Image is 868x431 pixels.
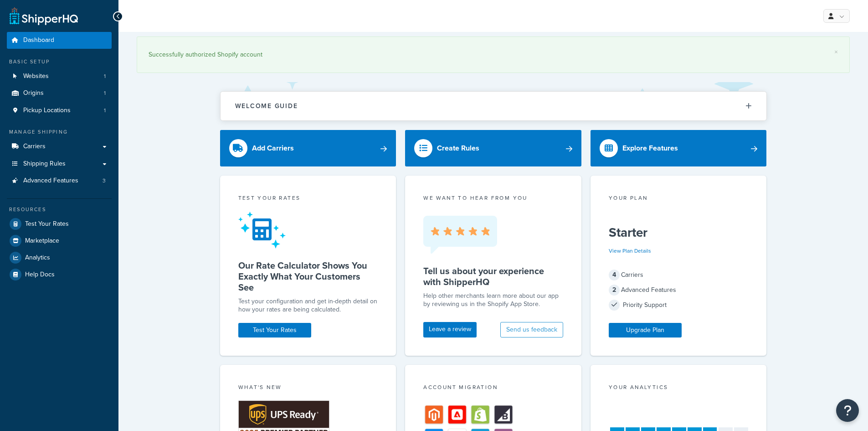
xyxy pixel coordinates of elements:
li: Websites [7,68,112,85]
a: × [834,48,838,56]
span: Origins [23,89,44,97]
span: Shipping Rules [23,160,66,168]
h5: Tell us about your experience with ShipperHQ [423,265,563,287]
p: we want to hear from you [423,194,563,202]
div: Resources [7,206,112,213]
a: Origins1 [7,85,112,102]
span: Test Your Rates [25,220,69,228]
a: Explore Features [591,130,767,166]
li: Pickup Locations [7,102,112,119]
a: Upgrade Plan [609,323,682,338]
a: View Plan Details [609,247,651,255]
div: Your Plan [609,194,749,204]
a: Pickup Locations1 [7,102,112,119]
span: Analytics [25,254,50,262]
p: Help other merchants learn more about our app by reviewing us in the Shopify App Store. [423,292,563,308]
h5: Our Rate Calculator Shows You Exactly What Your Customers See [238,260,378,293]
span: 4 [609,270,620,280]
div: Priority Support [609,299,749,312]
h5: Starter [609,225,749,240]
a: Advanced Features3 [7,172,112,189]
a: Help Docs [7,266,112,283]
div: Carriers [609,269,749,281]
h2: Welcome Guide [235,103,298,109]
a: Carriers [7,138,112,155]
a: Dashboard [7,32,112,49]
a: Add Carriers [220,130,396,166]
span: 1 [104,107,106,114]
div: Successfully authorized Shopify account [149,48,838,61]
a: Analytics [7,249,112,266]
li: Origins [7,85,112,102]
div: Explore Features [622,142,678,155]
a: Create Rules [405,130,581,166]
div: Basic Setup [7,58,112,66]
a: Shipping Rules [7,156,112,172]
button: Welcome Guide [221,92,766,120]
li: Advanced Features [7,172,112,189]
a: Test Your Rates [7,216,112,232]
span: 1 [104,89,106,97]
div: Advanced Features [609,284,749,296]
span: 2 [609,285,620,296]
div: Add Carriers [252,142,294,155]
span: Marketplace [25,237,59,245]
span: Websites [23,73,49,80]
span: Advanced Features [23,177,78,185]
span: 1 [104,73,106,80]
div: Test your configuration and get in-depth detail on how your rates are being calculated. [238,297,378,314]
div: Your Analytics [609,383,749,394]
a: Marketplace [7,233,112,249]
button: Send us feedback [500,322,563,338]
div: Create Rules [437,142,479,155]
a: Test Your Rates [238,323,311,338]
a: Leave a review [423,322,477,338]
span: Carriers [23,143,46,151]
span: Help Docs [25,271,55,279]
span: 3 [103,177,106,185]
div: Manage Shipping [7,128,112,136]
div: Test your rates [238,194,378,204]
button: Open Resource Center [836,399,859,422]
span: Dashboard [23,36,54,44]
a: Websites1 [7,68,112,85]
div: What's New [238,383,378,394]
span: Pickup Locations [23,107,71,114]
div: Account Migration [423,383,563,394]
